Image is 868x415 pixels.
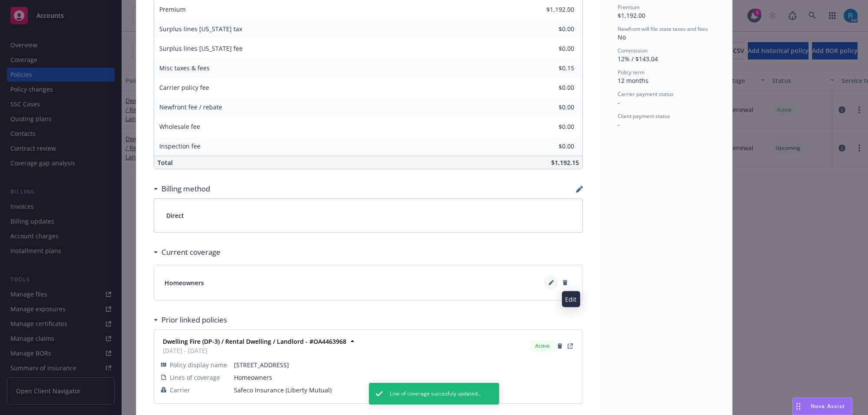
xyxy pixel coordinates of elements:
strong: Dwelling Fire (DP-3) / Rental Dwelling / Landlord - #OA4463968 [163,337,346,346]
span: Premium [618,3,640,11]
span: Surplus lines [US_STATE] fee [159,44,243,53]
div: Direct [154,199,582,232]
span: Newfront will file state taxes and fees [618,25,708,33]
input: 0.00 [523,101,579,114]
span: Client payment status [618,112,670,120]
span: $1,192.00 [618,11,645,20]
input: 0.00 [523,62,579,75]
span: No [618,33,626,41]
span: Nova Assist [811,402,845,410]
span: Homeowners [164,278,204,287]
h3: Billing method [161,183,210,194]
span: - [618,120,620,128]
h3: Current coverage [161,247,220,258]
span: Misc taxes & fees [159,64,210,72]
span: Policy display name [170,360,227,369]
a: View Policy [565,341,575,351]
span: - [618,99,620,107]
span: Inspection fee [159,142,201,150]
span: Active [534,342,551,350]
input: 0.00 [523,120,579,133]
span: Total [158,158,173,167]
span: Carrier policy fee [159,83,209,92]
div: Drag to move [793,398,804,415]
span: Homeowners [234,373,575,382]
span: Wholesale fee [159,122,200,131]
input: 0.00 [523,140,579,153]
input: 0.00 [523,81,579,94]
span: Line of coverage succesfuly updated... [390,390,481,398]
span: Carrier [170,385,190,395]
div: Current coverage [154,247,220,258]
span: Lines of coverage [170,373,220,382]
span: Premium [159,5,186,13]
span: $1,192.15 [551,158,579,167]
div: Prior linked policies [154,314,227,326]
span: Safeco Insurance (Liberty Mutual) [234,385,575,395]
span: Commission [618,47,648,54]
span: [DATE] - [DATE] [163,346,346,355]
input: 0.00 [523,3,579,16]
div: Billing method [154,183,210,194]
input: 0.00 [523,23,579,36]
h3: Prior linked policies [161,314,227,326]
span: Carrier payment status [618,90,674,98]
span: 12 months [618,76,648,85]
span: 12% / $143.04 [618,55,658,63]
input: 0.00 [523,42,579,55]
span: [STREET_ADDRESS] [234,360,575,369]
span: Newfront fee / rebate [159,103,222,111]
button: Nova Assist [792,398,852,415]
span: Policy term [618,69,644,76]
span: Surplus lines [US_STATE] tax [159,25,242,33]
